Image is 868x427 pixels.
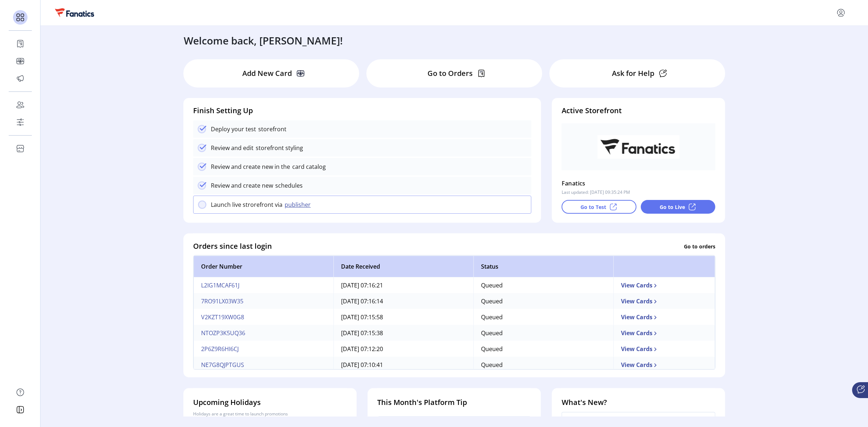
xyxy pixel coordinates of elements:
[242,68,292,79] p: Add New Card
[254,144,303,152] p: storefront styling
[427,68,473,79] p: Go to Orders
[613,309,715,325] td: View Cards
[193,277,333,293] td: L2IG1MCAF61J
[193,293,333,309] td: 7RO91LX03W35
[193,325,333,341] td: NTOZP3K5UQ36
[193,411,347,417] p: Holidays are a great time to launch promotions
[473,357,613,373] td: Queued
[193,256,333,277] th: Order Number
[613,277,715,293] td: View Cards
[184,33,343,48] h3: Welcome back, [PERSON_NAME]!
[377,397,531,408] h4: This Month's Platform Tip
[473,309,613,325] td: Queued
[333,309,473,325] td: [DATE] 07:15:58
[273,181,303,190] p: schedules
[193,309,333,325] td: V2KZT19XW0G8
[613,325,715,341] td: View Cards
[193,105,531,116] h4: Finish Setting Up
[473,256,613,277] th: Status
[333,293,473,309] td: [DATE] 07:16:14
[333,277,473,293] td: [DATE] 07:16:21
[473,341,613,357] td: Queued
[282,200,315,209] button: publisher
[55,8,94,17] img: logo
[562,105,715,116] h4: Active Storefront
[660,203,685,211] p: Go to Live
[193,341,333,357] td: 2P6Z9R6HI6CJ
[613,341,715,357] td: View Cards
[193,357,333,373] td: NE7G8QJPTGUS
[193,397,347,408] h4: Upcoming Holidays
[562,189,630,196] p: Last updated: [DATE] 09:35:24 PM
[613,357,715,373] td: View Cards
[333,325,473,341] td: [DATE] 07:15:38
[333,357,473,373] td: [DATE] 07:10:41
[193,241,272,252] h4: Orders since last login
[333,341,473,357] td: [DATE] 07:12:20
[211,200,282,209] p: Launch live strorefront via
[211,181,273,190] p: Review and create new
[684,242,715,250] p: Go to orders
[562,397,715,408] h4: What's New?
[473,325,613,341] td: Queued
[473,293,613,309] td: Queued
[256,125,286,133] p: storefront
[835,7,847,18] button: menu
[612,68,654,79] p: Ask for Help
[613,293,715,309] td: View Cards
[580,203,606,211] p: Go to Test
[333,256,473,277] th: Date Received
[211,125,256,133] p: Deploy your test
[473,277,613,293] td: Queued
[562,178,586,189] p: Fanatics
[211,144,254,152] p: Review and edit
[211,162,290,171] p: Review and create new in the
[290,162,326,171] p: card catalog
